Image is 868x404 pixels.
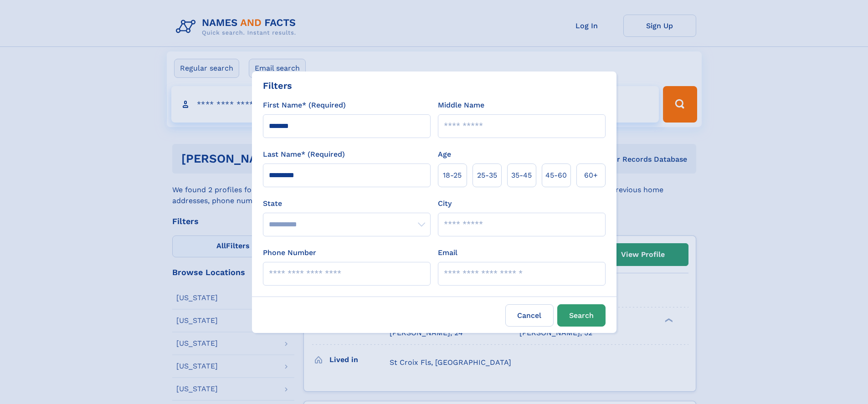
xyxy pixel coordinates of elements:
[511,170,532,181] span: 35‑45
[505,304,554,327] label: Cancel
[263,198,431,209] label: State
[263,247,316,258] label: Phone Number
[443,170,462,181] span: 18‑25
[477,170,497,181] span: 25‑35
[438,198,452,209] label: City
[557,304,606,327] button: Search
[263,149,345,160] label: Last Name* (Required)
[545,170,567,181] span: 45‑60
[263,79,292,92] div: Filters
[584,170,598,181] span: 60+
[263,100,346,111] label: First Name* (Required)
[438,247,457,258] label: Email
[438,149,451,160] label: Age
[438,100,484,111] label: Middle Name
